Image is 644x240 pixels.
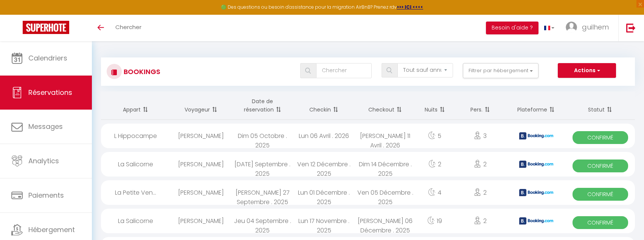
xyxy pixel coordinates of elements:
th: Sort by status [565,91,635,120]
th: Sort by checkin [293,91,354,120]
a: >>> ICI <<<< [397,4,423,10]
img: Super Booking [23,21,69,34]
input: Chercher [316,63,372,78]
span: Chercher [115,23,141,31]
th: Sort by nights [416,91,453,120]
a: ... guilhem [560,15,618,41]
th: Sort by people [453,91,507,120]
img: logout [626,23,636,33]
th: Sort by checkout [355,91,416,120]
span: Calendriers [28,53,67,63]
h3: Bookings [122,63,160,80]
span: Analytics [28,156,59,166]
button: Filtrer par hébergement [463,63,538,78]
span: Messages [28,122,63,131]
span: Paiements [28,190,64,200]
th: Sort by guest [171,91,232,120]
a: Chercher [110,15,147,41]
span: Hébergement [28,225,75,234]
th: Sort by booking date [232,91,293,120]
img: ... [566,22,577,33]
th: Sort by rentals [101,91,171,120]
th: Sort by channel [507,91,565,120]
button: Besoin d'aide ? [486,22,538,34]
span: Réservations [28,88,72,97]
button: Actions [558,63,616,78]
span: guilhem [582,22,609,32]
